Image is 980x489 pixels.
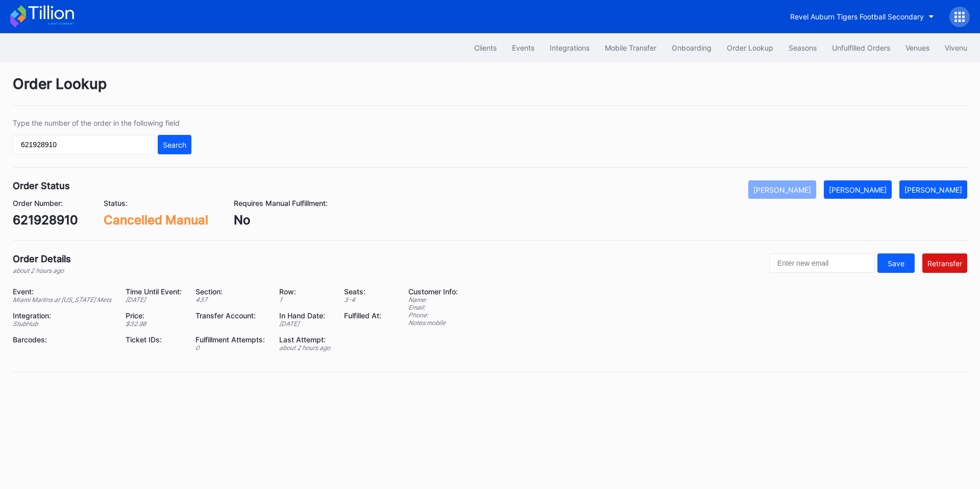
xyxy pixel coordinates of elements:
div: Last Attempt: [279,335,332,344]
input: GT59662 [13,135,155,154]
div: Order Number: [13,199,78,207]
div: Row: [279,287,332,296]
button: [PERSON_NAME] [748,180,816,199]
div: Integration: [13,311,113,320]
div: [PERSON_NAME] [904,185,962,194]
button: Clients [467,38,504,57]
div: 1 [279,296,332,304]
div: Cancelled Manual [104,213,208,227]
div: $ 32.98 [126,320,183,328]
div: Save [888,259,904,268]
button: Revel Auburn Tigers Football Secondary [782,7,942,26]
div: Price: [126,311,183,320]
button: Vivenu [937,38,975,57]
div: Phone: [408,311,458,319]
div: Mobile Transfer [605,43,656,52]
button: Retransfer [922,253,967,273]
button: Unfulfilled Orders [824,38,898,57]
div: Miami Marlins at [US_STATE] Mets [13,296,113,304]
div: [PERSON_NAME] [829,185,887,194]
div: Name: [408,296,458,304]
button: [PERSON_NAME] [824,180,892,199]
div: Requires Manual Fulfillment: [234,199,328,207]
div: Ticket IDs: [126,335,183,344]
div: 621928910 [13,213,78,227]
div: Seats: [344,287,383,296]
div: [PERSON_NAME] [753,185,811,194]
div: Venues [905,43,929,52]
div: 0 [195,344,266,352]
div: Customer Info: [408,287,458,296]
div: Order Lookup [727,43,773,52]
div: [DATE] [279,320,332,328]
div: Event: [13,287,113,296]
div: Retransfer [927,259,962,268]
div: Onboarding [672,43,712,52]
div: 437 [195,296,266,304]
div: Vivenu [945,43,967,52]
button: Mobile Transfer [597,38,664,57]
div: Fulfilled At: [344,311,383,320]
div: Time Until Event: [126,287,183,296]
div: No [234,213,328,227]
div: Status: [104,199,208,207]
div: Barcodes: [13,335,113,344]
div: Fulfillment Attempts: [195,335,266,344]
button: [PERSON_NAME] [899,180,967,199]
div: In Hand Date: [279,311,332,320]
button: Save [877,253,915,273]
input: Enter new email [769,253,875,273]
div: about 2 hours ago [279,344,332,352]
div: Type the number of the order in the following field [13,119,191,127]
div: Email: [408,304,458,311]
div: Transfer Account: [195,311,266,320]
div: Revel Auburn Tigers Football Secondary [790,12,924,21]
div: Clients [474,43,497,52]
div: Events [512,43,534,52]
button: Search [158,135,191,154]
div: [DATE] [126,296,183,304]
button: Events [504,38,542,57]
button: Integrations [542,38,597,57]
button: Venues [898,38,937,57]
button: Order Lookup [719,38,781,57]
div: Order Lookup [13,75,967,106]
div: Integrations [550,43,590,52]
div: Order Details [13,253,71,264]
div: Order Status [13,180,70,191]
button: Onboarding [664,38,719,57]
div: Unfulfilled Orders [832,43,890,52]
div: Notes: mobile [408,319,458,327]
div: Section: [195,287,266,296]
div: about 2 hours ago [13,267,71,274]
div: StubHub [13,320,113,328]
div: 3 - 4 [344,296,383,304]
button: Seasons [781,38,824,57]
div: Search [163,141,186,149]
div: Seasons [789,43,817,52]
